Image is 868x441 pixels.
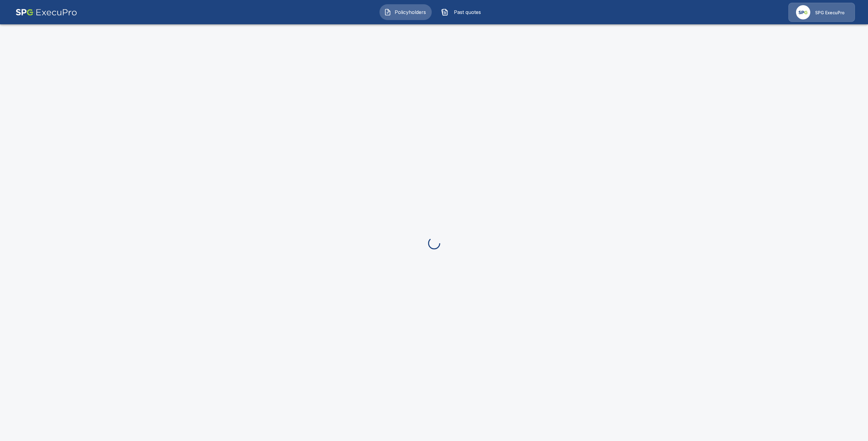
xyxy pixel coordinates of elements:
[384,9,391,16] img: Policyholders Icon
[796,5,810,19] img: Agency Icon
[815,10,845,16] p: SPG ExecuPro
[379,4,432,20] button: Policyholders IconPolicyholders
[394,9,427,16] span: Policyholders
[15,3,77,22] img: AA Logo
[451,9,484,16] span: Past quotes
[437,4,489,20] button: Past quotes IconPast quotes
[441,9,448,16] img: Past quotes Icon
[788,3,855,22] a: Agency IconSPG ExecuPro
